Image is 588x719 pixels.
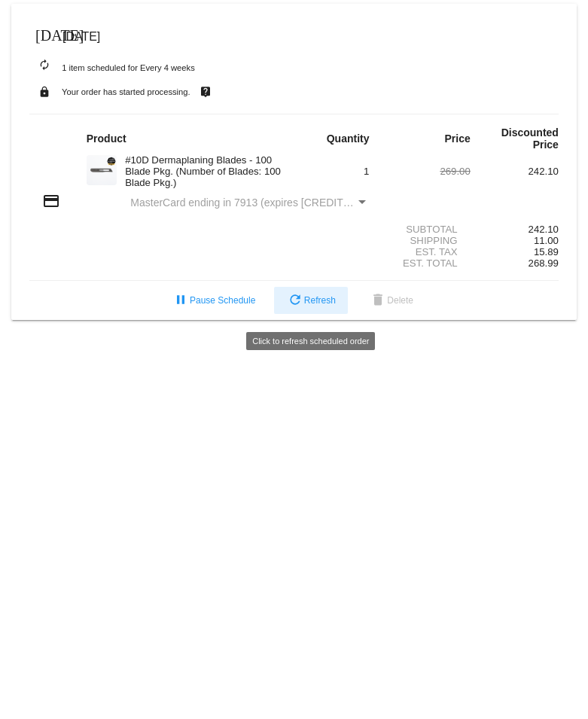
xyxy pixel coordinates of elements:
div: Shipping [382,235,471,246]
mat-icon: autorenew [35,56,53,75]
div: Subtotal [382,224,471,235]
button: Pause Schedule [160,287,267,314]
button: Delete [357,287,425,314]
img: dermaplanepro-10d-dermaplaning-blade-close-up.png [87,155,117,185]
mat-icon: refresh [286,292,304,310]
span: 11.00 [534,235,559,246]
mat-icon: delete [369,292,387,310]
div: 269.00 [382,166,471,177]
div: Est. Total [382,257,471,269]
mat-select: Payment Method [130,197,369,209]
span: MasterCard ending in 7913 (expires [CREDIT_CARD_DATA]) [130,197,418,209]
mat-icon: pause [172,292,190,310]
mat-icon: [DATE] [35,25,53,43]
mat-icon: live_help [197,82,215,102]
span: Refresh [286,295,336,306]
strong: Quantity [327,133,370,145]
div: 242.10 [471,166,559,177]
mat-icon: lock [35,82,53,102]
div: Est. Tax [382,246,471,257]
div: 242.10 [471,224,559,235]
span: Pause Schedule [172,295,255,306]
span: Delete [369,295,413,306]
mat-icon: credit_card [42,192,60,210]
strong: Product [87,133,126,145]
strong: Price [445,133,471,145]
span: 268.99 [529,257,559,269]
button: Refresh [274,287,348,314]
small: Your order has started processing. [62,87,190,96]
strong: Discounted Price [501,126,559,151]
span: 15.89 [534,246,559,257]
span: 1 [364,166,369,177]
div: #10D Dermaplaning Blades - 100 Blade Pkg. (Number of Blades: 100 Blade Pkg.) [117,154,294,188]
small: 1 item scheduled for Every 4 weeks [29,63,195,72]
